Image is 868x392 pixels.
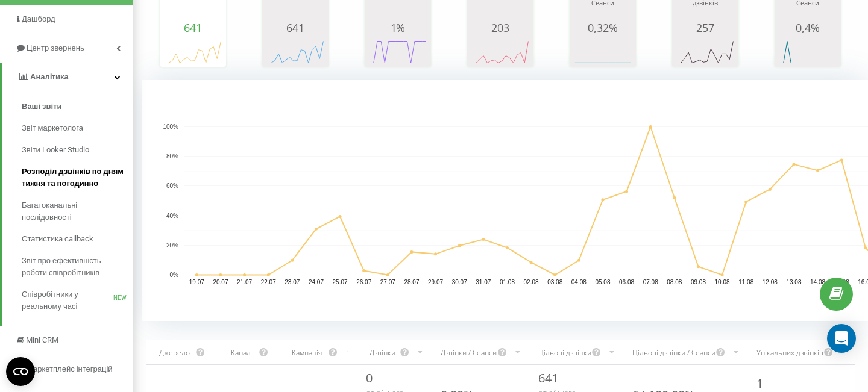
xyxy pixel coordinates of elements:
[778,34,838,70] svg: A chart.
[476,279,491,285] text: 31.07
[22,250,133,284] a: Звіт про ефективність роботи співробітників
[333,279,348,285] text: 25.07
[738,279,753,285] text: 11.08
[22,166,127,190] span: Розподіл дзвінків по дням тижня та погодинно
[26,335,58,344] span: Mini CRM
[368,34,428,70] svg: A chart.
[285,279,300,285] text: 23.07
[619,279,634,285] text: 06.08
[153,347,195,358] div: Джерело
[22,194,133,228] a: Багатоканальні послідовності
[286,347,328,358] div: Кампанія
[470,34,530,70] svg: A chart.
[491,20,509,35] span: 203
[222,347,259,358] div: Канал
[163,123,178,130] text: 100%
[643,279,658,285] text: 07.08
[237,279,252,285] text: 21.07
[22,117,133,139] a: Звіт маркетолога
[22,288,113,313] span: Співробітники у реальному часі
[595,279,610,285] text: 05.08
[22,284,133,317] a: Співробітники у реальному часіNEW
[30,72,69,81] span: Аналiтика
[571,279,587,285] text: 04.08
[22,144,89,156] span: Звіти Looker Studio
[22,96,133,117] a: Ваші звіти
[696,20,714,35] span: 257
[22,101,62,113] span: Ваші звіти
[763,279,778,285] text: 12.08
[22,14,55,23] span: Дашборд
[428,279,443,285] text: 29.07
[22,233,93,245] span: Статистика callback
[22,122,83,134] span: Звіт маркетолога
[265,34,325,70] svg: A chart.
[573,34,633,70] svg: A chart.
[632,347,715,358] div: Цільові дзвінки / Сеанси
[380,279,395,285] text: 27.07
[366,347,400,358] div: Дзвінки
[309,279,324,285] text: 24.07
[22,199,127,223] span: Багатоканальні послідовності
[166,242,178,249] text: 20%
[827,324,856,353] div: Open Intercom Messenger
[356,279,371,285] text: 26.07
[166,213,178,219] text: 40%
[404,279,419,285] text: 28.07
[524,279,539,285] text: 02.08
[573,22,633,34] div: 0,32%
[756,375,763,391] span: 1
[166,183,178,190] text: 60%
[691,279,706,285] text: 09.08
[441,347,497,358] div: Дзвінки / Сеанси
[6,357,35,386] button: Open CMP widget
[715,279,730,285] text: 10.08
[22,255,127,279] span: Звіт про ефективність роботи співробітників
[22,161,133,194] a: Розподіл дзвінків по дням тижня та погодинно
[22,228,133,250] a: Статистика callback
[500,279,515,285] text: 01.08
[166,154,178,160] text: 80%
[452,279,467,285] text: 30.07
[538,347,591,358] div: Цільові дзвінки
[27,43,84,52] span: Центр звернень
[368,22,428,34] div: 1%
[22,139,133,161] a: Звіти Looker Studio
[184,20,201,35] span: 641
[538,370,558,386] span: 641
[756,347,823,358] div: Унікальних дзвінків
[286,20,304,35] span: 641
[189,279,204,285] text: 19.07
[366,370,373,386] span: 0
[213,279,228,285] text: 20.07
[675,34,735,70] svg: A chart.
[786,279,801,285] text: 13.08
[547,279,562,285] text: 03.08
[163,34,223,70] svg: A chart.
[2,63,133,92] a: Аналiтика
[667,279,682,285] text: 08.08
[778,22,838,34] div: 0,4%
[810,279,825,285] text: 14.08
[261,279,276,285] text: 22.07
[27,364,113,373] span: Маркетплейс інтеграцій
[170,272,179,278] text: 0%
